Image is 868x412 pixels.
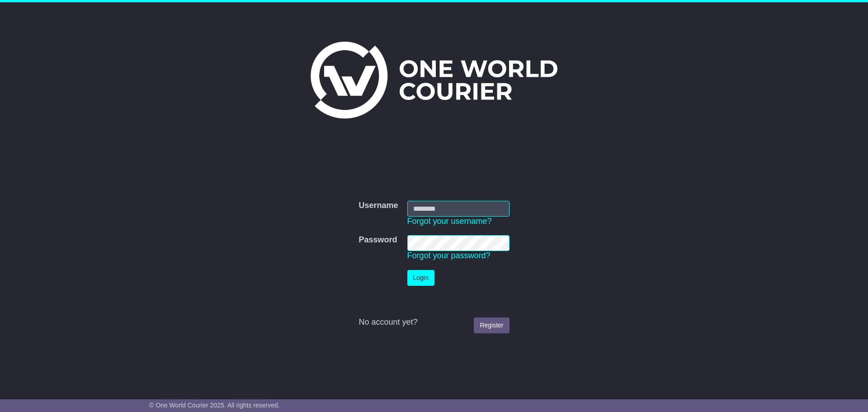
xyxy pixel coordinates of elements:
div: No account yet? [359,317,509,327]
img: One World [311,42,557,118]
a: Forgot your username? [407,217,492,226]
button: Login [407,270,434,286]
label: Username [359,201,398,211]
label: Password [359,235,397,245]
a: Register [474,317,509,333]
span: © One World Courier 2025. All rights reserved. [149,402,280,409]
a: Forgot your password? [407,251,491,260]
